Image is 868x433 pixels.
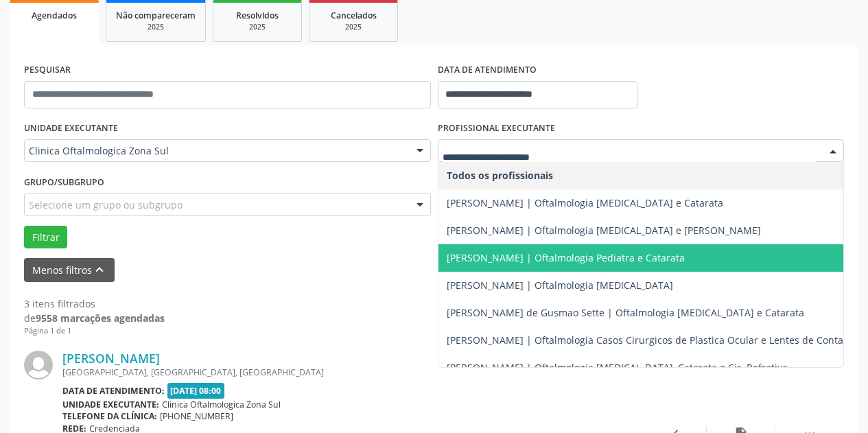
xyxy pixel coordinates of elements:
span: Não compareceram [116,10,196,21]
label: Grupo/Subgrupo [24,172,104,193]
div: 2025 [223,22,292,32]
button: Filtrar [24,226,67,249]
b: Data de atendimento: [62,385,165,397]
span: Todos os profissionais [447,169,553,182]
button: Menos filtroskeyboard_arrow_up [24,258,115,282]
span: [PERSON_NAME] | Oftalmologia [MEDICAL_DATA], Catarata e Cir. Refrativa [447,361,788,374]
div: 2025 [319,22,388,32]
div: Página 1 de 1 [24,325,165,337]
span: [PERSON_NAME] de Gusmao Sette | Oftalmologia [MEDICAL_DATA] e Catarata [447,306,804,319]
i: keyboard_arrow_up [92,262,107,277]
img: img [24,351,53,379]
span: [PERSON_NAME] | Oftalmologia [MEDICAL_DATA] [447,279,673,292]
span: Resolvidos [236,10,279,21]
div: de [24,311,165,325]
span: [DATE] 08:00 [167,383,225,399]
span: [PERSON_NAME] | Oftalmologia [MEDICAL_DATA] e Catarata [447,196,723,209]
label: UNIDADE EXECUTANTE [24,118,118,139]
label: PROFISSIONAL EXECUTANTE [438,118,555,139]
span: [PERSON_NAME] | Oftalmologia Casos Cirurgicos de Plastica Ocular e Lentes de Contato [447,333,852,347]
div: [GEOGRAPHIC_DATA], [GEOGRAPHIC_DATA], [GEOGRAPHIC_DATA] [62,366,638,378]
b: Telefone da clínica: [62,410,157,422]
span: Clinica Oftalmologica Zona Sul [162,399,281,410]
a: [PERSON_NAME] [62,351,160,366]
label: DATA DE ATENDIMENTO [438,60,537,81]
strong: 9558 marcações agendadas [36,312,165,325]
label: PESQUISAR [24,60,71,81]
div: 2025 [116,22,196,32]
span: Clinica Oftalmologica Zona Sul [29,144,403,158]
span: [PERSON_NAME] | Oftalmologia [MEDICAL_DATA] e [PERSON_NAME] [447,224,761,237]
div: 3 itens filtrados [24,296,165,311]
span: Cancelados [331,10,377,21]
b: Unidade executante: [62,399,159,410]
span: [PERSON_NAME] | Oftalmologia Pediatra e Catarata [447,251,685,264]
span: Selecione um grupo ou subgrupo [29,198,183,212]
span: Agendados [32,10,77,21]
span: [PHONE_NUMBER] [160,410,233,422]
